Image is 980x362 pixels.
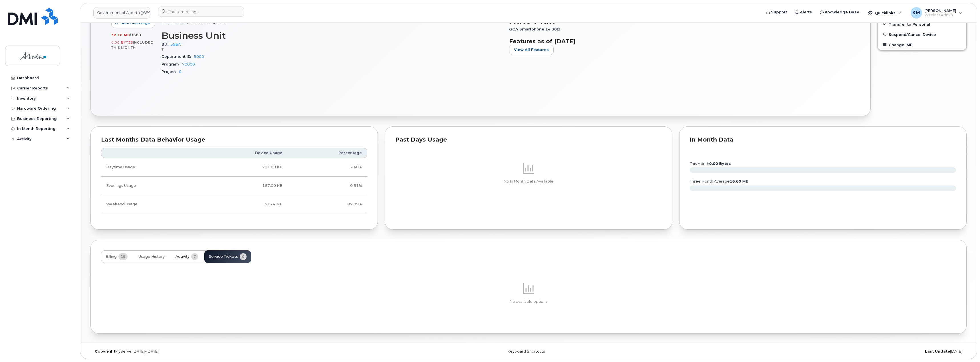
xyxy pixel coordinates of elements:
div: MyServe [DATE]–[DATE] [90,349,382,354]
span: Alerts [800,9,812,15]
span: Program [162,62,182,66]
span: 19 [118,253,128,260]
strong: Last Update [925,349,950,353]
span: 7 [191,253,198,260]
td: Daytime Usage [101,158,199,177]
div: [DATE] [675,349,967,354]
div: Past Days Usage [395,137,662,143]
td: 31.24 MB [199,195,287,214]
button: Transfer to Personal [878,19,966,29]
p: No available options [101,299,956,304]
button: Suspend/Cancel Device [878,29,966,40]
a: 0 [179,69,182,74]
span: GOA Smartphone 14 30D [509,27,563,31]
span: Knowledge Base [825,9,859,15]
button: View All Features [509,45,554,55]
span: [GEOGRAPHIC_DATA] [187,20,227,24]
span: Project [162,69,179,74]
a: Government of Alberta (GOA) [93,7,150,19]
a: 596A [170,42,181,46]
span: KM [912,9,920,16]
span: Quicklinks [875,11,896,15]
span: 32.18 MB [111,33,130,37]
span: included this month [111,40,154,50]
td: Evenings Usage [101,177,199,195]
span: Support [771,9,787,15]
th: Device Usage [199,148,287,158]
span: 0.00 Bytes [111,40,133,44]
button: Send Message [111,18,155,28]
text: this month [689,161,731,166]
td: 0.51% [288,177,368,195]
a: 70000 [182,62,195,66]
td: 791.00 KB [199,158,287,177]
tspan: 16.60 MB [730,179,749,183]
span: City Of Use [162,20,187,24]
td: 2.40% [288,158,368,177]
h3: Rate Plan [509,15,850,26]
h3: Business Unit [162,30,502,41]
div: Kay Mah [907,7,966,19]
a: Knowledge Base [816,7,863,18]
span: Department ID [162,54,194,59]
p: No In Month Data Available [395,179,662,184]
th: Percentage [288,148,368,158]
a: Keyboard Shortcuts [507,349,545,353]
button: Change IMEI [878,40,966,50]
span: Wireless Admin [924,13,956,17]
tr: Friday from 6:00pm to Monday 8:00am [101,195,367,214]
tspan: 0.00 Bytes [709,161,731,166]
p: TI [162,47,502,52]
span: [PERSON_NAME] [924,8,956,13]
tr: Weekdays from 6:00pm to 8:00am [101,177,367,195]
a: Alerts [791,7,816,18]
td: 167.00 KB [199,177,287,195]
span: View All Features [514,47,549,52]
input: Find something... [158,7,244,17]
h3: Features as of [DATE] [509,38,850,45]
span: used [130,33,142,37]
div: Last Months Data Behavior Usage [101,137,367,143]
span: Activity [176,254,189,259]
td: 97.09% [288,195,368,214]
td: Weekend Usage [101,195,199,214]
a: 5000 [194,54,204,59]
strong: Copyright [95,349,115,353]
div: Quicklinks [864,7,906,19]
a: Support [762,7,791,18]
span: Suspend/Cancel Device [889,32,936,36]
span: Billing [106,254,117,259]
span: BU [162,42,170,46]
div: In Month Data [690,137,956,143]
span: Usage History [138,254,165,259]
text: three month average [689,179,749,183]
span: Send Message [120,20,150,26]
